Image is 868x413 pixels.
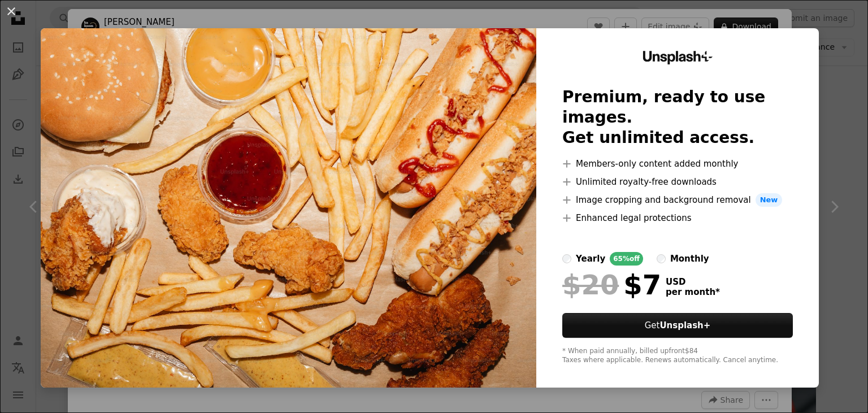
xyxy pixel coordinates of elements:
span: $20 [562,270,619,299]
li: Unlimited royalty-free downloads [562,175,793,189]
div: 65% off [610,252,643,266]
input: monthly [657,254,666,263]
div: * When paid annually, billed upfront $84 Taxes where applicable. Renews automatically. Cancel any... [562,347,793,365]
strong: Unsplash+ [659,320,710,331]
div: yearly [576,252,605,266]
span: per month * [666,287,720,297]
div: monthly [670,252,709,266]
span: USD [666,277,720,287]
h2: Premium, ready to use images. Get unlimited access. [562,87,793,148]
div: $7 [562,270,661,299]
span: New [756,193,783,207]
li: Enhanced legal protections [562,211,793,225]
input: yearly65%off [562,254,571,263]
li: Members-only content added monthly [562,157,793,171]
button: GetUnsplash+ [562,313,793,338]
li: Image cropping and background removal [562,193,793,207]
